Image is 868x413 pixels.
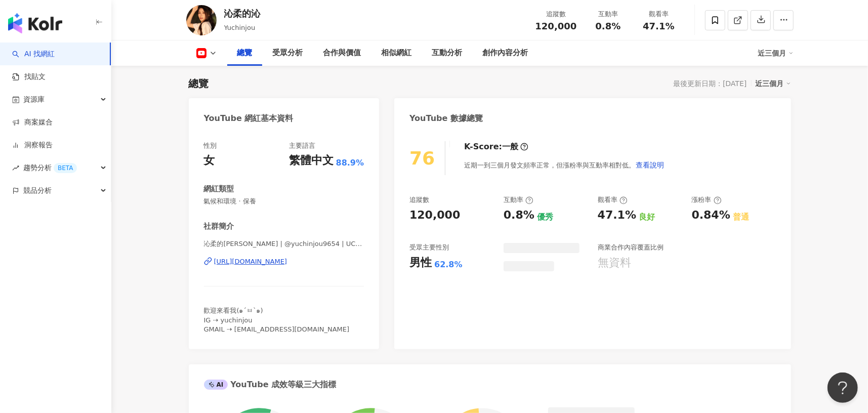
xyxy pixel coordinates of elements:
div: 觀看率 [598,195,628,204]
div: 120,000 [409,208,460,223]
div: 相似網紅 [382,47,412,59]
div: 互動率 [504,195,533,204]
div: AI [204,380,228,390]
span: 沁柔的[PERSON_NAME] | @yuchinjou9654 | UCHTDnTZyOkAivWNkKtSgDew [204,239,364,249]
div: 近期一到三個月發文頻率正常，但漲粉率與互動率相對低。 [464,155,665,175]
div: 最後更新日期：[DATE] [673,79,747,88]
a: 找貼文 [12,72,46,82]
a: searchAI 找網紅 [12,49,55,59]
div: 男性 [409,255,432,271]
span: 趨勢分析 [23,156,77,179]
div: 互動分析 [432,47,463,59]
div: 追蹤數 [535,9,577,19]
div: 近三個月 [756,77,791,90]
div: [URL][DOMAIN_NAME] [214,257,287,266]
div: 觀看率 [640,9,678,19]
div: 沁柔的沁 [224,7,261,20]
span: 47.1% [643,21,674,31]
div: 47.1% [598,208,636,223]
div: 性別 [204,141,217,150]
div: K-Score : [464,141,528,152]
div: 網紅類型 [204,184,234,194]
div: YouTube 網紅基本資料 [204,113,294,124]
div: 76 [409,148,435,169]
span: 氣候和環境 · 保養 [204,197,364,206]
div: 商業合作內容覆蓋比例 [598,243,664,252]
div: 女 [204,153,215,169]
div: 主要語言 [289,141,315,150]
button: 查看說明 [635,155,665,175]
img: logo [8,13,62,33]
span: 資源庫 [23,88,45,111]
span: 查看說明 [636,161,664,169]
div: 受眾主要性別 [409,243,449,252]
div: BETA [54,163,77,173]
div: 62.8% [434,259,463,270]
span: 0.8% [596,21,621,31]
div: 0.8% [504,208,534,223]
div: 創作內容分析 [483,47,528,59]
div: 受眾分析 [273,47,303,59]
iframe: Help Scout Beacon - Open [828,373,858,403]
span: 競品分析 [23,179,52,202]
span: 88.9% [336,157,364,169]
div: 總覽 [189,76,209,91]
img: KOL Avatar [186,5,217,35]
span: rise [12,164,19,172]
div: YouTube 數據總覽 [409,113,483,124]
div: 優秀 [537,212,553,223]
div: 一般 [502,141,518,152]
div: 總覽 [237,47,253,59]
span: 歡迎來看我(๑´ㅂ`๑) IG ⇢ yuchinjou GMAIL ⇢ [EMAIL_ADDRESS][DOMAIN_NAME] [204,307,350,333]
div: 繁體中文 [289,153,334,169]
span: 120,000 [535,21,577,31]
div: YouTube 成效等級三大指標 [204,379,337,390]
div: 漲粉率 [692,195,722,204]
div: 普通 [733,212,749,223]
a: 洞察報告 [12,140,53,150]
div: 無資料 [598,255,631,271]
div: 合作與價值 [323,47,361,59]
div: 近三個月 [758,45,794,61]
div: 0.84% [692,208,730,223]
div: 社群簡介 [204,221,234,232]
div: 互動率 [589,9,628,19]
a: 商案媒合 [12,117,53,128]
span: Yuchinjou [224,24,256,31]
a: [URL][DOMAIN_NAME] [204,257,364,266]
div: 追蹤數 [409,195,429,204]
div: 良好 [639,212,655,223]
